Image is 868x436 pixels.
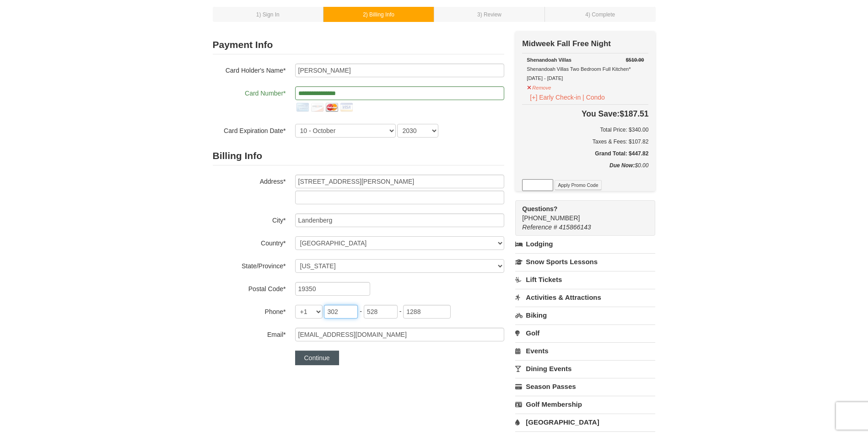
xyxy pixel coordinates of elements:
img: visa.png [339,100,354,115]
h6: Total Price: $340.00 [522,125,648,134]
label: Card Number* [213,86,286,98]
button: Continue [295,351,339,365]
label: Email* [213,328,286,339]
a: Biking [515,307,655,324]
button: [+] Early Check-in | Condo [527,92,608,102]
label: Postal Code* [213,282,286,293]
div: $0.00 [522,161,648,179]
strong: Shenandoah Villas [527,57,571,63]
h4: $187.51 [522,109,648,118]
small: 2 [363,11,394,18]
a: Season Passes [515,378,655,395]
div: Shenandoah Villas Two Bedroom Full Kitchen* [DATE] - [DATE] [527,55,644,83]
a: [GEOGRAPHIC_DATA] [515,414,655,431]
input: xxxx [403,305,451,319]
h2: Billing Info [213,147,504,165]
h2: Payment Info [213,36,504,54]
small: 4 [585,11,615,18]
span: - [399,308,402,315]
span: You Save: [582,109,620,118]
a: Golf Membership [515,396,655,413]
span: ) Complete [588,11,615,18]
strong: Midweek Fall Free Night [522,39,611,48]
img: discover.png [310,100,324,115]
span: 415866143 [559,223,591,231]
span: Reference # [522,223,557,231]
input: Card Holder Name [295,64,504,77]
input: xxx [364,305,398,319]
input: City [295,213,504,227]
label: State/Province* [213,259,286,271]
label: Card Expiration Date* [213,124,286,135]
span: ) Billing Info [366,11,394,18]
a: Activities & Attractions [515,289,655,306]
input: Billing Info [295,175,504,188]
h5: Grand Total: $447.82 [522,149,648,158]
label: Phone* [213,305,286,316]
a: Lodging [515,236,655,252]
small: 3 [477,11,501,18]
label: Country* [213,236,286,248]
img: mastercard.png [324,100,339,115]
a: Golf [515,324,655,341]
a: Dining Events [515,360,655,377]
a: Lift Tickets [515,271,655,288]
span: - [360,308,362,315]
img: amex.png [295,100,310,115]
del: $510.00 [626,57,644,63]
label: Address* [213,175,286,186]
button: Apply Promo Code [555,180,601,190]
a: Events [515,342,655,359]
input: Postal Code [295,282,370,296]
span: [PHONE_NUMBER] [522,204,639,222]
label: City* [213,213,286,225]
input: Email [295,328,504,341]
input: xxx [324,305,358,319]
small: 1 [256,11,280,18]
span: ) Review [480,11,501,18]
strong: Questions? [522,205,557,213]
div: Taxes & Fees: $107.82 [522,137,648,146]
strong: Due Now: [609,162,635,169]
label: Card Holder's Name* [213,64,286,75]
a: Snow Sports Lessons [515,253,655,270]
button: Remove [527,81,551,92]
span: ) Sign In [259,11,279,18]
